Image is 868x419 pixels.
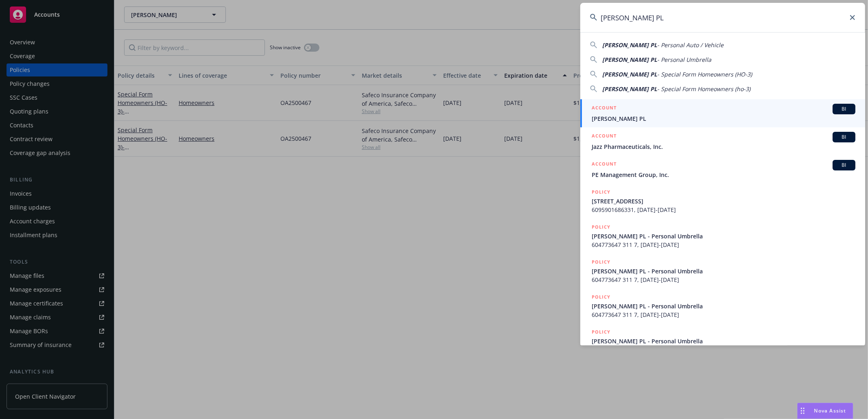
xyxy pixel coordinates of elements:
[592,275,855,284] span: 604773647 311 7, [DATE]-[DATE]
[657,85,750,93] span: - Special Form Homeowners (ho-3)
[602,41,657,49] span: [PERSON_NAME] PL
[657,70,752,78] span: - Special Form Homeowners (HO-3)
[580,183,865,218] a: POLICY[STREET_ADDRESS]6095901686331, [DATE]-[DATE]
[657,56,711,63] span: - Personal Umbrella
[580,127,865,155] a: ACCOUNTBIJazz Pharmaceuticals, Inc.
[836,133,852,141] span: BI
[592,310,855,319] span: 604773647 311 7, [DATE]-[DATE]
[580,218,865,253] a: POLICY[PERSON_NAME] PL - Personal Umbrella604773647 311 7, [DATE]-[DATE]
[592,114,855,123] span: [PERSON_NAME] PL
[592,197,855,205] span: [STREET_ADDRESS]
[592,267,855,275] span: [PERSON_NAME] PL - Personal Umbrella
[580,323,865,358] a: POLICY[PERSON_NAME] PL - Personal Umbrella
[592,337,855,345] span: [PERSON_NAME] PL - Personal Umbrella
[836,161,852,169] span: BI
[592,258,610,266] h5: POLICY
[592,223,610,231] h5: POLICY
[592,160,617,170] h5: ACCOUNT
[592,170,855,179] span: PE Management Group, Inc.
[602,56,657,63] span: [PERSON_NAME] PL
[592,302,855,310] span: [PERSON_NAME] PL - Personal Umbrella
[836,105,852,113] span: BI
[592,104,617,113] h5: ACCOUNT
[814,407,846,414] span: Nova Assist
[592,205,855,214] span: 6095901686331, [DATE]-[DATE]
[580,3,865,32] input: Search...
[592,232,855,240] span: [PERSON_NAME] PL - Personal Umbrella
[657,41,724,49] span: - Personal Auto / Vehicle
[797,403,853,419] button: Nova Assist
[592,188,610,196] h5: POLICY
[580,288,865,323] a: POLICY[PERSON_NAME] PL - Personal Umbrella604773647 311 7, [DATE]-[DATE]
[798,403,808,419] div: Drag to move
[592,240,855,249] span: 604773647 311 7, [DATE]-[DATE]
[602,85,657,93] span: [PERSON_NAME] PL
[602,70,657,78] span: [PERSON_NAME] PL
[592,132,617,142] h5: ACCOUNT
[580,99,865,127] a: ACCOUNTBI[PERSON_NAME] PL
[580,155,865,183] a: ACCOUNTBIPE Management Group, Inc.
[580,253,865,288] a: POLICY[PERSON_NAME] PL - Personal Umbrella604773647 311 7, [DATE]-[DATE]
[592,328,610,336] h5: POLICY
[592,293,610,301] h5: POLICY
[592,142,855,151] span: Jazz Pharmaceuticals, Inc.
